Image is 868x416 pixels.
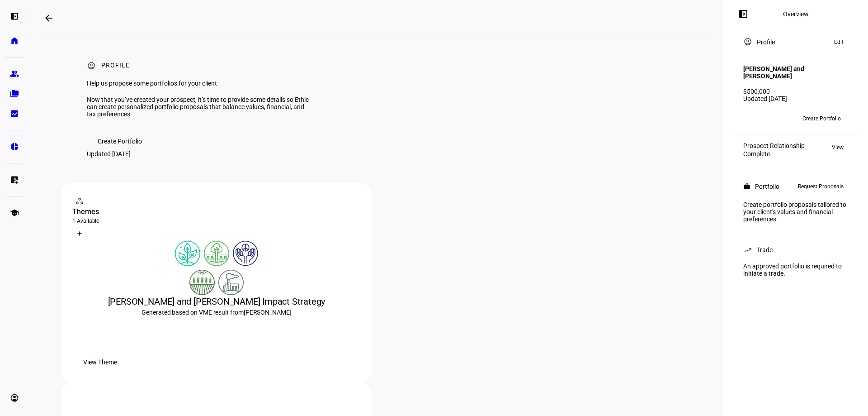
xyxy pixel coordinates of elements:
img: climateChange.colored.svg [175,241,200,266]
div: Generated based on VME result from [72,308,361,317]
mat-icon: work [743,183,750,190]
div: Prospect Relationship [743,142,805,149]
span: View Theme [83,353,117,371]
h4: [PERSON_NAME] and [PERSON_NAME] [743,65,848,80]
div: Now that you’ve created your prospect, it’s time to provide some details so Ethic can create pers... [87,96,309,118]
span: Edit [834,37,844,48]
button: Create Portfolio [795,111,848,126]
div: Updated [DATE] [87,150,131,158]
span: Request Proposals [798,181,844,192]
div: $500,000 [743,88,848,95]
div: Help us propose some portfolios for your client [87,80,309,87]
button: Create Portfolio [87,132,153,150]
div: Profile [101,62,130,71]
eth-mat-symbol: school [10,208,19,217]
eth-panel-overview-card-header: Profile [743,37,848,48]
a: bid_landscape [5,105,24,123]
a: home [5,32,24,50]
div: Portfolio [755,183,779,190]
eth-mat-symbol: pie_chart [10,142,19,151]
div: Updated [DATE] [743,95,848,102]
div: Profile [757,38,775,46]
mat-icon: trending_up [743,245,752,254]
a: pie_chart [5,138,24,156]
div: [PERSON_NAME] and [PERSON_NAME] Impact Strategy [72,295,361,308]
span: View [832,142,844,153]
eth-mat-symbol: group [10,69,19,78]
img: sustainableAgriculture.colored.svg [189,270,215,295]
button: View Theme [72,353,128,371]
div: Overview [783,10,809,18]
eth-mat-symbol: left_panel_open [10,12,19,21]
eth-mat-symbol: home [10,36,19,45]
mat-icon: arrow_backwards [43,13,54,24]
eth-panel-overview-card-header: Portfolio [743,181,848,192]
mat-icon: workspaces [75,196,84,206]
span: Create Portfolio [802,111,841,126]
img: humanRights.colored.svg [233,241,258,266]
button: View [827,142,848,153]
eth-mat-symbol: list_alt_add [10,175,19,184]
mat-icon: account_circle [743,37,752,46]
eth-mat-symbol: account_circle [10,393,19,402]
div: Themes [72,206,361,217]
div: 1 Available [72,217,361,225]
eth-panel-overview-card-header: Trade [743,244,848,255]
span: [PERSON_NAME] [244,309,292,316]
img: deforestation.colored.svg [204,241,229,266]
img: pollution.colored.svg [218,270,244,295]
mat-icon: left_panel_open [738,9,749,19]
eth-mat-symbol: bid_landscape [10,109,19,118]
mat-icon: account_circle [87,61,96,70]
div: Complete [743,150,805,158]
button: Edit [830,37,848,48]
button: Request Proposals [793,181,848,192]
a: folder_copy [5,85,24,103]
div: Create portfolio proposals tailored to your client's values and financial preferences. [738,197,854,226]
div: An approved portfolio is required to initiate a trade. [738,259,854,281]
eth-mat-symbol: folder_copy [10,89,19,98]
a: group [5,65,24,83]
div: Trade [757,246,773,253]
span: Create Portfolio [98,132,142,150]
